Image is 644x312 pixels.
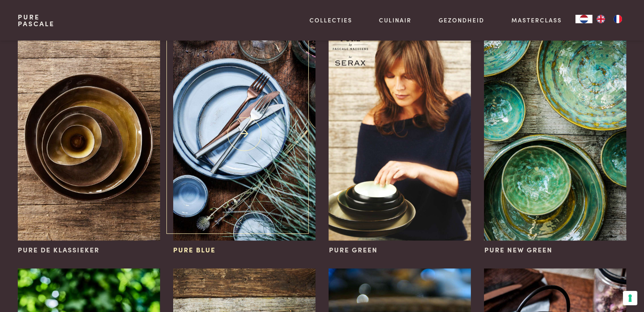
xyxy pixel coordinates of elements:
[379,16,412,25] a: Culinair
[511,16,562,25] a: Masterclass
[484,28,626,241] img: Pure New Green
[173,28,315,255] a: Pure Blue Pure Blue
[575,15,626,23] aside: Language selected: Nederlands
[329,28,470,255] a: Pure Green Pure Green
[310,16,352,25] a: Collecties
[173,245,216,255] span: Pure Blue
[329,245,377,255] span: Pure Green
[18,245,100,255] span: Pure de klassieker
[484,28,626,255] a: Pure New Green Pure New Green
[173,28,315,241] img: Pure Blue
[439,16,484,25] a: Gezondheid
[575,15,592,23] div: Language
[484,245,552,255] span: Pure New Green
[592,15,609,23] a: EN
[609,15,626,23] a: FR
[623,291,637,305] button: Uw voorkeuren voor toestemming voor trackingtechnologieën
[18,28,160,255] a: Pure de klassieker Pure de klassieker
[18,28,160,241] img: Pure de klassieker
[18,14,55,27] a: PurePascale
[575,15,592,23] a: NL
[592,15,626,23] ul: Language list
[329,28,470,241] img: Pure Green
